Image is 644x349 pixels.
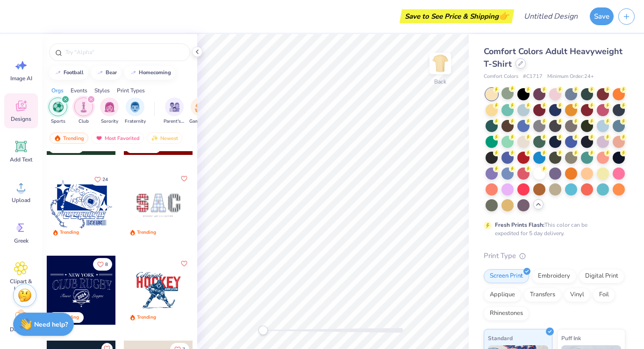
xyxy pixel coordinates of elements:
div: Screen Print [484,269,529,283]
div: Print Types [117,86,145,95]
span: Comfort Colors [484,73,518,81]
strong: Fresh Prints Flash: [495,221,544,229]
button: Like [179,173,190,184]
button: Like [90,173,112,186]
button: filter button [49,98,67,125]
div: Save to See Price & Shipping [402,9,512,23]
img: most_fav.gif [95,135,103,141]
span: Decorate [10,326,32,333]
div: Trending [137,314,156,321]
input: Untitled Design [516,7,585,26]
button: football [49,66,88,80]
span: Parent's Weekend [164,118,185,125]
button: filter button [164,98,185,125]
img: Sorority Image [104,102,115,112]
div: Digital Print [579,269,624,283]
img: Back [431,54,450,73]
span: Fraternity [125,118,146,125]
div: filter for Club [74,98,93,125]
img: trending.gif [54,135,61,141]
button: bear [91,66,121,80]
strong: Need help? [34,320,68,329]
div: Embroidery [532,269,576,283]
div: filter for Sorority [100,98,119,125]
span: Greek [14,237,29,244]
span: 24 [102,177,108,182]
div: Foil [593,288,615,302]
span: Club [79,118,89,125]
span: # C1717 [523,73,543,81]
span: Puff Ink [561,333,581,343]
span: Game Day [189,118,211,125]
span: Upload [12,196,30,204]
div: Applique [484,288,521,302]
div: Back [434,77,446,86]
div: filter for Game Day [189,98,211,125]
button: filter button [74,98,93,125]
div: Events [71,86,87,95]
img: Sports Image [53,102,64,112]
span: Sports [51,118,65,125]
div: Trending [50,133,88,144]
img: trend_line.gif [54,70,62,76]
span: Standard [488,333,513,343]
img: Game Day Image [195,102,206,112]
button: Like [93,258,112,271]
span: Comfort Colors Adult Heavyweight T-Shirt [484,46,623,70]
button: filter button [125,98,146,125]
img: Club Image [79,102,89,112]
button: filter button [100,98,119,125]
div: Styles [94,86,110,95]
img: newest.gif [151,135,158,141]
div: football [64,70,84,75]
span: Clipart & logos [6,278,36,293]
span: Sorority [101,118,118,125]
div: This color can be expedited for 5 day delivery. [495,221,610,237]
div: Newest [147,133,182,144]
div: homecoming [139,70,171,75]
span: 8 [105,262,108,267]
div: Orgs [51,86,64,95]
div: Trending [60,229,79,236]
div: Vinyl [564,288,590,302]
img: Fraternity Image [130,102,140,112]
div: Accessibility label [258,326,268,335]
div: filter for Parent's Weekend [164,98,185,125]
div: Print Type [484,251,625,261]
span: Designs [11,115,31,123]
span: Minimum Order: 24 + [547,73,594,81]
span: Image AI [10,75,32,82]
div: bear [106,70,117,75]
button: Save [590,7,614,25]
img: Parent's Weekend Image [169,102,180,112]
div: Most Favorited [91,133,144,144]
div: filter for Sports [49,98,67,125]
input: Try "Alpha" [64,48,184,57]
div: filter for Fraternity [125,98,146,125]
div: Transfers [524,288,561,302]
button: homecoming [124,66,175,80]
span: Add Text [10,156,32,163]
span: 👉 [499,10,509,21]
div: Rhinestones [484,307,529,321]
div: Trending [137,229,156,236]
img: trend_line.gif [129,70,137,76]
button: filter button [189,98,211,125]
img: trend_line.gif [96,70,104,76]
button: Like [179,258,190,269]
